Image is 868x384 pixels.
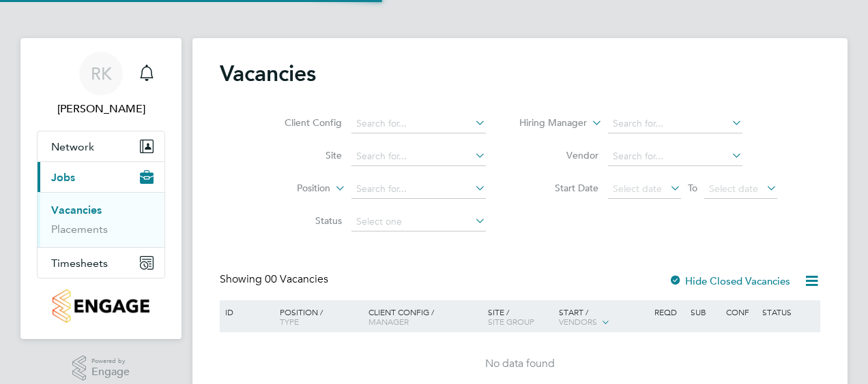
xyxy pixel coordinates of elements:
input: Search for... [351,180,486,199]
button: Timesheets [38,248,164,278]
div: Client Config / [365,300,484,333]
div: Conf [723,300,758,323]
label: Vendor [520,149,598,161]
label: Hide Closed Vacancies [669,274,790,287]
button: Jobs [38,162,164,192]
a: Powered byEngage [72,355,130,381]
input: Select one [351,212,486,231]
a: Vacancies [51,204,102,217]
span: Select date [613,182,662,195]
input: Search for... [608,147,742,166]
div: No data found [222,357,818,371]
div: Site / [484,300,556,333]
div: Reqd [651,300,686,323]
a: RK[PERSON_NAME] [37,52,165,117]
span: Select date [709,182,758,195]
button: Network [38,131,164,161]
label: Status [263,214,342,227]
span: To [684,179,701,197]
label: Client Config [263,116,342,129]
span: Jobs [51,171,75,184]
div: ID [222,300,270,323]
input: Search for... [351,147,486,166]
span: Site Group [488,316,534,327]
span: Network [51,140,94,153]
div: Showing [220,272,331,287]
span: Rafal Koczuba [37,101,165,117]
span: Type [280,316,299,327]
span: 00 Vacancies [265,272,328,286]
span: Engage [91,366,130,378]
span: Vendors [559,316,597,327]
div: Sub [687,300,723,323]
div: Status [759,300,818,323]
div: Jobs [38,192,164,247]
h2: Vacancies [220,60,316,87]
nav: Main navigation [20,38,182,339]
div: Start / [555,300,651,334]
span: Powered by [91,355,130,367]
div: Position / [270,300,365,333]
span: Manager [368,316,409,327]
label: Hiring Manager [508,116,587,130]
label: Position [252,182,330,195]
span: RK [91,65,112,82]
img: countryside-properties-logo-retina.png [53,289,149,323]
label: Site [263,149,342,161]
a: Placements [51,223,108,236]
input: Search for... [351,114,486,133]
input: Search for... [608,114,742,133]
label: Start Date [520,182,598,194]
span: Timesheets [51,257,108,270]
a: Go to home page [37,289,165,323]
